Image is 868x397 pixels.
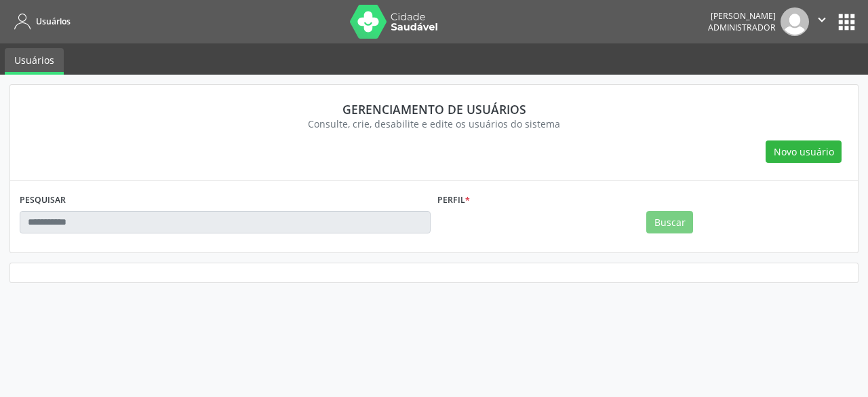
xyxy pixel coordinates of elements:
[766,140,842,164] button: Novo usuário
[708,10,776,22] div: [PERSON_NAME]
[29,117,839,131] div: Consulte, crie, desabilite e edite os usuários do sistema
[9,10,71,33] a: Usuários
[646,211,693,234] button: Buscar
[835,10,859,34] button: apps
[20,190,66,211] label: PESQUISAR
[437,190,470,211] label: Perfil
[29,102,839,117] div: Gerenciamento de usuários
[814,12,829,27] i: 
[781,7,809,36] img: img
[774,145,834,159] span: Novo usuário
[708,22,776,33] span: Administrador
[5,48,64,75] a: Usuários
[809,7,835,36] button: 
[36,16,71,27] span: Usuários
